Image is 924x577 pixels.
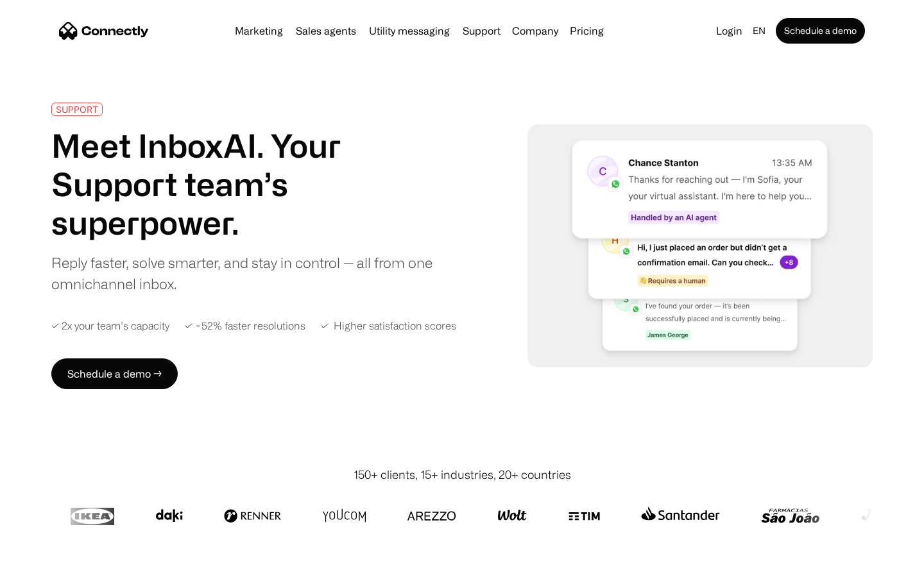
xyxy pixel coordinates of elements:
[185,320,305,332] div: ✓ ~52% faster resolutions
[51,126,441,242] h1: Meet InboxAI. Your Support team’s superpower.
[776,18,865,44] a: Schedule a demo
[711,22,748,40] a: Login
[51,252,441,294] div: Reply faster, solve smarter, and stay in control — all from one omnichannel inbox.
[748,22,773,40] div: en
[354,466,571,483] div: 150+ clients, 15+ industries, 20+ countries
[508,22,562,40] div: Company
[51,358,178,389] a: Schedule a demo →
[753,22,766,40] div: en
[364,26,455,36] a: Utility messaging
[51,320,169,332] div: ✓ 2x your team’s capacity
[56,105,98,114] div: SUPPORT
[13,553,77,573] aside: Language selected: English
[565,26,609,36] a: Pricing
[59,21,149,40] a: home
[321,320,456,332] div: ✓ Higher satisfaction scores
[230,26,288,36] a: Marketing
[291,26,361,36] a: Sales agents
[512,22,558,40] div: Company
[26,555,77,573] ul: Language list
[458,26,506,36] a: Support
